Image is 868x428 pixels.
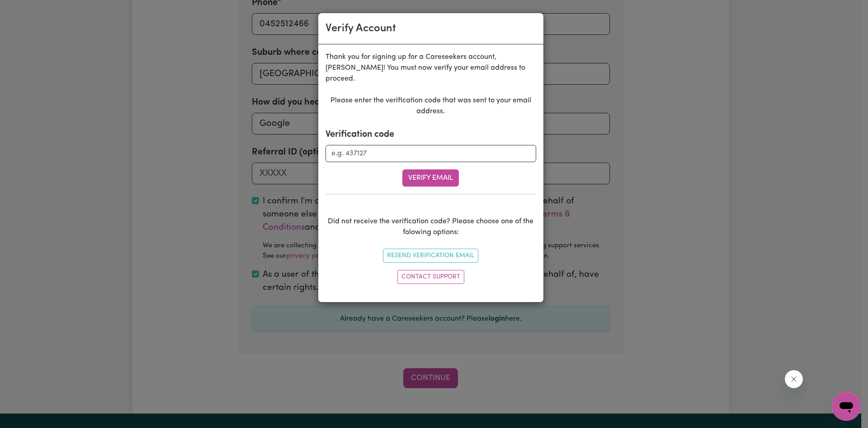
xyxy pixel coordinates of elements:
[325,128,394,141] label: Verification code
[325,216,536,238] p: Did not receive the verification code? Please choose one of the folowing options:
[397,270,464,284] a: Contact Support
[5,6,55,14] span: Need any help?
[325,52,536,84] p: Thank you for signing up for a Careseekers account, [PERSON_NAME] ! You must now verify your emai...
[402,169,459,187] button: Verify Email
[325,20,396,37] div: Verify Account
[325,145,536,162] input: e.g. 437127
[325,95,536,117] p: Please enter the verification code that was sent to your email address.
[383,249,478,263] button: Resend Verification Email
[785,370,803,388] iframe: Close message
[832,392,861,421] iframe: Button to launch messaging window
